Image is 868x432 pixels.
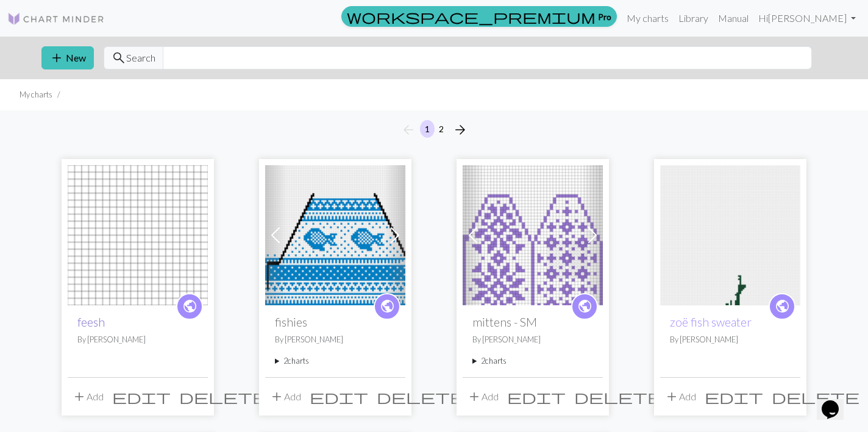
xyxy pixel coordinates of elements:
button: Add [265,385,305,408]
img: feesh [68,165,208,305]
span: delete [377,388,464,405]
span: search [112,49,126,66]
a: fishies [265,228,405,239]
span: workspace_premium [347,8,596,25]
h2: fishies [275,315,396,329]
a: zoë fish sweater [660,228,800,239]
img: Logo [7,12,105,26]
i: public [380,294,395,319]
span: add [72,388,87,405]
span: add [664,388,679,405]
span: edit [310,388,368,405]
a: Library [674,6,713,30]
img: zoë fish sweater [660,165,800,305]
i: public [182,294,197,319]
a: feesh [77,315,105,329]
span: add [49,49,64,66]
a: public [769,293,795,320]
button: Add [68,385,108,408]
span: add [467,388,482,405]
button: Add [463,385,503,408]
button: 1 [420,120,435,138]
a: public [176,293,203,320]
i: Edit [507,389,566,404]
span: public [775,297,790,316]
span: add [269,388,284,405]
img: mittens - SM [463,165,603,305]
button: 2 [434,120,449,138]
span: delete [772,388,859,405]
span: delete [574,388,662,405]
a: mittens - SM [463,228,603,239]
span: public [380,297,395,316]
i: Edit [310,389,368,404]
i: Next [453,122,468,137]
button: Delete [570,385,666,408]
span: public [577,297,592,316]
nav: Page navigation [396,120,472,140]
i: Edit [112,389,171,404]
span: edit [112,388,171,405]
i: public [775,294,790,319]
span: arrow_forward [453,121,468,138]
a: public [374,293,400,320]
span: edit [705,388,763,405]
h2: mittens - SM [472,315,593,329]
a: My charts [622,6,674,30]
button: Delete [175,385,271,408]
i: public [577,294,592,319]
span: public [182,297,197,316]
img: fishies [265,165,405,305]
span: Search [126,51,155,65]
p: By [PERSON_NAME] [472,334,593,345]
a: zoë fish sweater [670,315,752,329]
button: Next [448,120,472,140]
button: Add [660,385,700,408]
button: New [41,46,94,69]
span: edit [507,388,566,405]
span: delete [179,388,267,405]
button: Delete [372,385,469,408]
a: Hi[PERSON_NAME] [753,6,861,30]
iframe: chat widget [817,383,856,420]
button: Edit [700,385,767,408]
button: Edit [503,385,570,408]
button: Edit [108,385,175,408]
a: public [571,293,598,320]
button: Edit [305,385,372,408]
i: Edit [705,389,763,404]
p: By [PERSON_NAME] [670,334,791,345]
p: By [PERSON_NAME] [77,334,198,345]
p: By [PERSON_NAME] [275,334,396,345]
a: Pro [341,6,617,27]
button: Delete [767,385,864,408]
summary: 2charts [275,355,396,367]
summary: 2charts [472,355,593,367]
li: My charts [20,89,52,101]
a: feesh [68,228,208,239]
a: Manual [713,6,753,30]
